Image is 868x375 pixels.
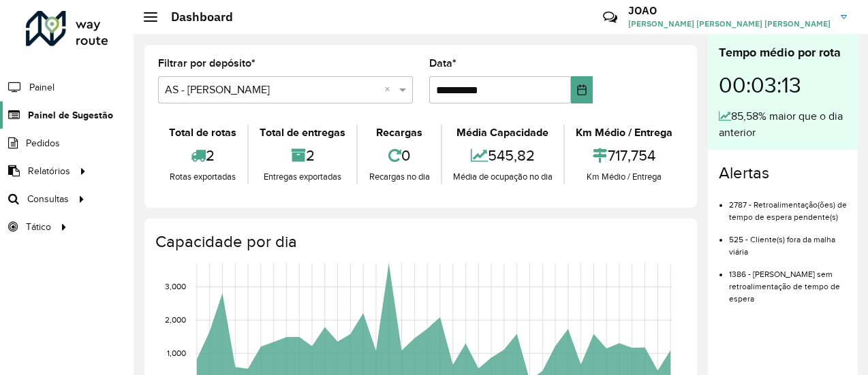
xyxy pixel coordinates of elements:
[729,189,847,223] li: 2787 - Retroalimentação(ões) de tempo de espera pendente(s)
[361,141,437,170] div: 0
[729,258,847,305] li: 1386 - [PERSON_NAME] sem retroalimentação de tempo de espera
[252,170,353,184] div: Entregas exportadas
[446,141,560,170] div: 545,82
[361,125,437,141] div: Recargas
[719,44,847,62] div: Tempo médio por rota
[27,192,69,206] span: Consultas
[446,170,560,184] div: Média de ocupação no dia
[26,220,51,234] span: Tático
[252,125,353,141] div: Total de entregas
[719,163,847,183] h4: Alertas
[165,316,186,325] text: 2,000
[568,125,680,141] div: Km Médio / Entrega
[29,80,55,95] span: Painel
[719,62,847,108] div: 00:03:13
[167,348,186,357] text: 1,000
[384,82,396,98] span: Clear all
[155,232,683,252] h4: Capacidade por dia
[429,55,456,71] label: Data
[161,141,244,170] div: 2
[571,76,593,103] button: Choose Date
[568,170,680,184] div: Km Médio / Entrega
[26,136,60,150] span: Pedidos
[361,170,437,184] div: Recargas no dia
[157,10,233,25] h2: Dashboard
[568,141,680,170] div: 717,754
[158,55,255,71] label: Filtrar por depósito
[165,282,186,291] text: 3,000
[28,164,70,178] span: Relatórios
[628,18,831,30] span: [PERSON_NAME] [PERSON_NAME] [PERSON_NAME]
[729,223,847,258] li: 525 - Cliente(s) fora da malha viária
[252,141,353,170] div: 2
[628,4,831,17] h3: JOAO
[28,108,113,123] span: Painel de Sugestão
[595,3,625,32] a: Contato Rápido
[446,125,560,141] div: Média Capacidade
[161,125,244,141] div: Total de rotas
[719,108,847,141] div: 85,58% maior que o dia anterior
[161,170,244,184] div: Rotas exportadas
